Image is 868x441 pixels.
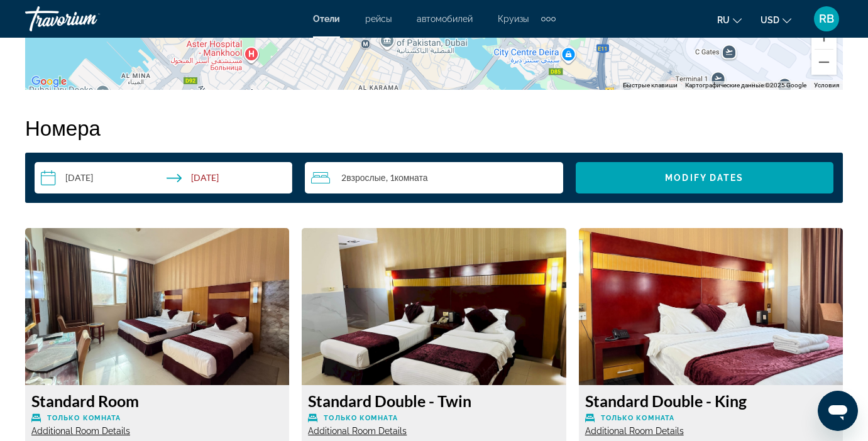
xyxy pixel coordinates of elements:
span: Картографические данные ©2025 Google [685,82,806,89]
span: RB [819,13,834,25]
button: Select check in and out date [35,162,292,193]
span: USD [761,15,779,25]
img: Standard Double - King [579,228,843,385]
span: Только комната [324,414,397,422]
a: рейсы [365,14,392,24]
span: Взрослые [346,172,385,183]
div: Search widget [35,162,833,193]
h2: Номера [25,115,843,140]
h3: Standard Double - King [585,391,837,410]
button: User Menu [810,6,843,32]
a: Отели [313,14,340,24]
button: Быстрые клавиши [623,81,678,90]
button: Уменьшить [811,50,837,75]
span: ru [717,15,730,25]
span: Только комната [47,414,121,422]
a: Открыть эту область в Google Картах (в новом окне) [28,73,70,90]
button: Modify Dates [576,162,833,193]
button: Change language [717,11,742,29]
img: Standard Double - Twin [302,228,566,385]
img: Google [28,73,70,90]
span: Additional Room Details [31,426,130,436]
a: Travorium [25,3,151,35]
button: Travelers: 2 adults, 0 children [305,162,563,193]
span: Modify Dates [665,173,744,183]
a: Круизы [498,14,529,24]
span: Additional Room Details [308,426,407,436]
span: Только комната [601,414,674,422]
h3: Standard Double - Twin [308,391,559,410]
h3: Standard Room [31,391,283,410]
span: Комната [395,172,428,183]
span: , 1 [386,173,428,183]
span: Additional Room Details [585,426,684,436]
button: Extra navigation items [541,9,556,29]
a: автомобилей [417,14,473,24]
button: Change currency [761,11,791,29]
a: Условия (ссылка откроется в новой вкладке) [814,82,839,89]
iframe: Кнопка запуска окна обмена сообщениями [818,391,858,431]
img: Standard Room [25,228,289,385]
span: 2 [341,173,385,183]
